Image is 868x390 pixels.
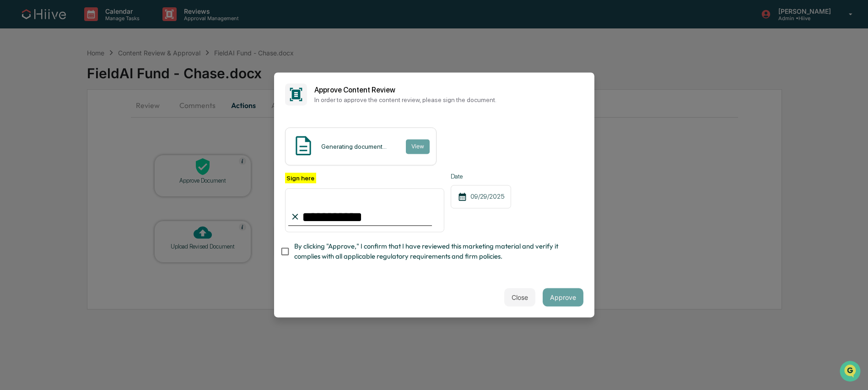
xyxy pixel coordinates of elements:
[9,70,26,87] img: 1746055101610-c473b297-6a78-478c-a979-82029cc54cd1
[66,116,74,124] div: 🗄️
[314,86,583,94] h2: Approve Content Review
[314,96,583,103] p: In order to approve the content review, please sign the document.
[63,112,117,128] a: 🗄️Attestations
[9,116,16,124] div: 🖐️
[839,360,863,385] iframe: Open customer support
[91,155,111,162] span: Pylon
[9,134,16,141] div: 🔎
[504,288,535,307] button: Close
[75,115,113,125] span: Attestations
[451,185,511,208] div: 09/29/2025
[406,139,430,154] button: View
[31,70,150,79] div: Start new chat
[5,129,61,146] a: 🔎Data Lookup
[543,288,583,307] button: Approve
[18,133,58,142] span: Data Lookup
[156,73,167,84] button: Start new chat
[451,173,511,180] label: Date
[285,173,316,183] label: Sign here
[292,134,315,157] img: Document Icon
[321,143,387,150] div: Generating document...
[5,112,63,128] a: 🖐️Preclearance
[294,241,576,262] span: By clicking "Approve," I confirm that I have reviewed this marketing material and verify it compl...
[9,19,167,34] p: How can we help?
[31,79,116,87] div: We're available if you need us!
[18,115,59,125] span: Preclearance
[65,155,111,162] a: Powered byPylon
